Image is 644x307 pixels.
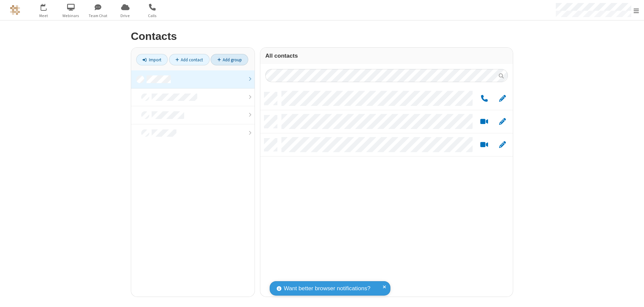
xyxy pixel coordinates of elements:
[58,13,84,19] span: Webinars
[478,118,491,126] button: Start a video meeting
[140,13,165,19] span: Calls
[496,118,509,126] button: Edit
[136,54,168,65] a: Import
[113,13,138,19] span: Drive
[169,54,210,65] a: Add contact
[284,284,370,293] span: Want better browser notifications?
[265,53,508,59] h3: All contacts
[260,87,513,297] div: grid
[211,54,248,65] a: Add group
[45,4,50,9] div: 1
[10,5,20,15] img: QA Selenium DO NOT DELETE OR CHANGE
[478,95,491,103] button: Call by phone
[478,141,491,149] button: Start a video meeting
[496,141,509,149] button: Edit
[31,13,56,19] span: Meet
[131,30,513,42] h2: Contacts
[496,95,509,103] button: Edit
[86,13,111,19] span: Team Chat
